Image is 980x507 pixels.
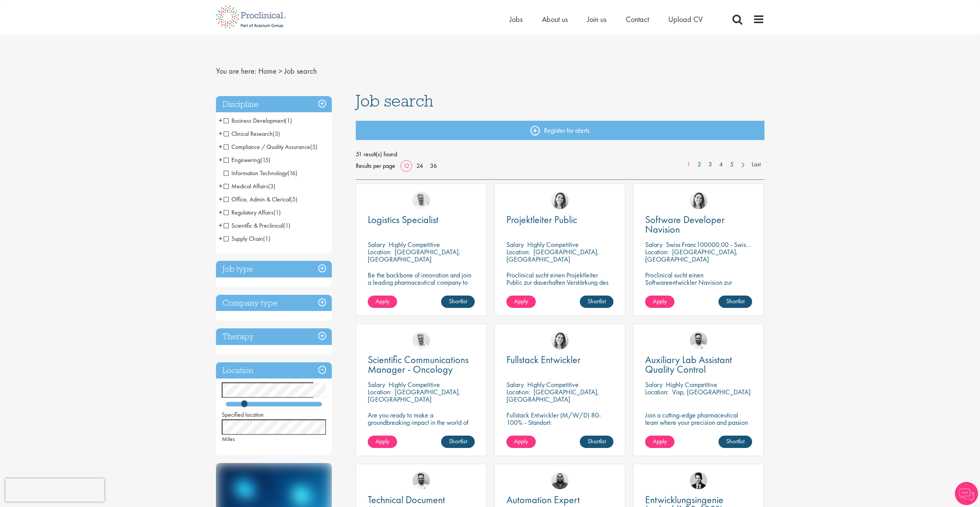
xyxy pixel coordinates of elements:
[219,220,222,231] span: +
[284,66,317,76] span: Job search
[672,387,751,396] p: Visp, [GEOGRAPHIC_DATA]
[542,14,568,24] a: About us
[514,437,528,445] span: Apply
[216,66,256,76] span: You are here:
[506,355,613,365] a: Fullstack Entwickler
[690,472,707,489] img: Thomas Wenig
[645,355,752,374] a: Auxiliary Lab Assistant Quality Control
[718,436,752,448] a: Shortlist
[222,435,235,443] span: Miles
[368,296,397,308] a: Apply
[368,353,469,376] span: Scientific Communications Manager - Oncology
[368,380,385,389] span: Salary
[551,332,569,349] img: Nur Ergiydiren
[224,156,260,164] span: Engineering
[287,169,297,177] span: (16)
[283,221,290,230] span: (1)
[645,247,669,256] span: Location:
[645,436,674,448] a: Apply
[683,160,694,169] a: 1
[653,297,667,305] span: Apply
[216,328,332,345] h3: Therapy
[441,436,475,448] a: Shortlist
[668,14,703,24] span: Upload CV
[224,130,280,138] span: Clinical Research
[216,96,332,113] h3: Discipline
[368,215,475,225] a: Logistics Specialist
[356,160,395,172] span: Results per page
[666,380,717,389] p: Highly Competitive
[368,240,385,249] span: Salary
[216,295,332,311] h3: Company type
[263,235,270,243] span: (1)
[389,380,440,389] p: Highly Competitive
[645,215,752,234] a: Software Developer Navision
[506,353,581,366] span: Fullstack Entwickler
[955,482,978,505] img: Chatbot
[224,130,273,138] span: Clinical Research
[506,296,536,308] a: Apply
[224,208,281,216] span: Regulatory Affairs
[645,296,674,308] a: Apply
[580,436,613,448] a: Shortlist
[224,221,290,230] span: Scientific & Preclinical
[224,182,268,190] span: Medical Affairs
[510,14,523,24] a: Jobs
[551,192,569,209] img: Nur Ergiydiren
[527,240,579,249] p: Highly Competitive
[715,160,727,169] a: 4
[413,332,430,349] img: Joshua Bye
[224,143,318,151] span: Compliance / Quality Assurance
[368,247,460,264] p: [GEOGRAPHIC_DATA], [GEOGRAPHIC_DATA]
[224,143,310,151] span: Compliance / Quality Assurance
[219,115,222,126] span: +
[224,235,263,243] span: Supply Chain
[224,117,285,125] span: Business Development
[368,213,438,226] span: Logistics Specialist
[718,296,752,308] a: Shortlist
[290,195,297,203] span: (5)
[580,296,613,308] a: Shortlist
[224,117,292,125] span: Business Development
[587,14,606,24] span: Join us
[748,160,764,169] a: Last
[368,387,460,404] p: [GEOGRAPHIC_DATA], [GEOGRAPHIC_DATA]
[224,221,283,230] span: Scientific & Preclinical
[506,247,530,256] span: Location:
[645,271,752,308] p: Proclinical sucht einen Softwareentwickler Navision zur dauerhaften Verstärkung des Teams unseres...
[375,437,389,445] span: Apply
[268,182,275,190] span: (3)
[506,240,524,249] span: Salary
[260,156,270,164] span: (15)
[506,436,536,448] a: Apply
[368,387,391,396] span: Location:
[506,387,599,404] p: [GEOGRAPHIC_DATA], [GEOGRAPHIC_DATA]
[224,169,297,177] span: Information Technology
[356,149,764,160] span: 51 result(s) found
[5,478,104,502] iframe: reCAPTCHA
[645,247,738,264] p: [GEOGRAPHIC_DATA], [GEOGRAPHIC_DATA]
[224,156,270,164] span: Engineering
[645,213,725,236] span: Software Developer Navision
[506,271,613,301] p: Proclinical sucht einen Projektleiter Public zur dauerhaften Verstärkung des Teams unseres Kunden...
[514,297,528,305] span: Apply
[273,208,281,216] span: (1)
[368,411,475,448] p: Are you ready to make a groundbreaking impact in the world of biotechnology? Join a growing compa...
[413,192,430,209] img: Joshua Bye
[273,130,280,138] span: (3)
[285,117,292,125] span: (1)
[551,472,569,489] img: Ashley Bennett
[427,162,440,170] a: 36
[413,472,430,489] img: Emile De Beer
[224,195,290,203] span: Office, Admin & Clerical
[224,169,287,177] span: Information Technology
[279,66,282,76] span: >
